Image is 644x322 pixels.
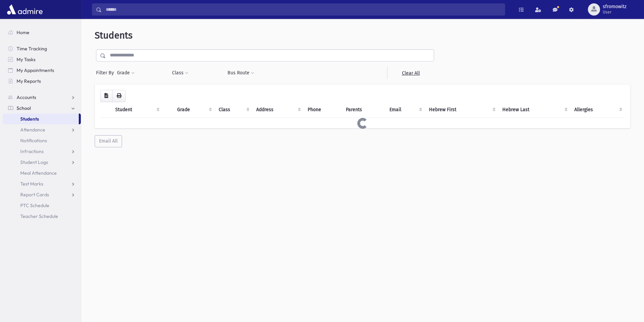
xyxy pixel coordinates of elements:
[3,54,81,65] a: My Tasks
[17,105,31,111] span: School
[304,102,342,118] th: Phone
[17,78,41,84] span: My Reports
[570,102,625,118] th: Allergies
[498,102,571,118] th: Hebrew Last
[17,67,54,73] span: My Appointments
[20,170,57,176] span: Meal Attendance
[20,148,44,154] span: Infractions
[17,29,29,35] span: Home
[215,102,253,118] th: Class
[3,157,81,168] a: Student Logs
[17,46,47,52] span: Time Tracking
[20,127,45,133] span: Attendance
[111,102,162,118] th: Student
[3,76,81,86] a: My Reports
[95,30,133,41] span: Students
[3,27,81,38] a: Home
[17,56,35,63] span: My Tasks
[3,114,79,124] a: Students
[20,202,49,208] span: PTC Schedule
[20,116,39,122] span: Students
[3,189,81,200] a: Report Cards
[20,213,58,219] span: Teacher Schedule
[385,102,425,118] th: Email
[252,102,304,118] th: Address
[20,159,48,165] span: Student Logs
[3,43,81,54] a: Time Tracking
[172,67,189,79] button: Class
[5,3,44,16] img: AdmirePro
[3,200,81,211] a: PTC Schedule
[3,146,81,157] a: Infractions
[20,138,47,144] span: Notifications
[20,192,49,198] span: Report Cards
[20,181,43,187] span: Test Marks
[95,135,122,147] button: Email All
[387,67,434,79] a: Clear All
[3,178,81,189] a: Test Marks
[102,3,505,16] input: Search
[100,90,113,102] button: CSV
[425,102,498,118] th: Hebrew First
[3,124,81,135] a: Attendance
[173,102,214,118] th: Grade
[3,65,81,76] a: My Appointments
[603,9,626,15] span: User
[3,103,81,114] a: School
[3,135,81,146] a: Notifications
[3,92,81,103] a: Accounts
[17,94,36,100] span: Accounts
[117,67,135,79] button: Grade
[96,69,117,76] span: Filter By
[112,90,126,102] button: Print
[603,4,626,9] span: sfromowitz
[227,67,255,79] button: Bus Route
[3,211,81,222] a: Teacher Schedule
[342,102,385,118] th: Parents
[3,168,81,178] a: Meal Attendance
